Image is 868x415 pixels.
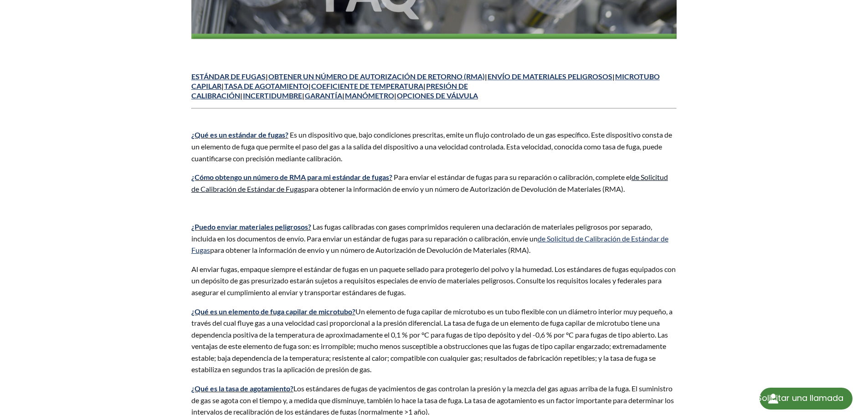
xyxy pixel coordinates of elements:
font: ¿Qué es un estándar de fugas? [191,130,288,139]
font: | [394,91,397,100]
div: Solicitar una llamada [760,388,853,410]
a: Manómetro [345,91,394,100]
font: | [612,72,615,81]
font: | [221,82,224,90]
a: de Solicitud de Calibración de Estándar de Fugas [191,173,668,193]
font: para obtener la información de envío y un número de Autorización de Devolución de Materiales (RMA). [210,246,530,254]
font: Al enviar fugas, empaque siempre el estándar de fugas en un paquete sellado para protegerlo del p... [191,265,676,297]
font: | [485,72,488,81]
font: | [308,82,311,90]
a: Coeficiente de Temperatura [311,82,423,90]
font: | [266,72,268,81]
font: ¿Qué es la tasa de agotamiento? [191,384,293,393]
a: Presión de Calibración [191,82,468,100]
font: | [342,91,345,100]
a: Envío de Materiales Peligrosos [488,72,612,81]
a: Estándar de Fugas [191,72,266,81]
font: Las fugas calibradas con gases comprimidos requieren una declaración de materiales peligrosos por... [191,222,652,243]
font: | [240,91,243,100]
font: Solicitar una llamada [757,392,843,404]
font: para obtener la información de envío y un número de Autorización de Devolución de Materiales (RMA). [304,184,625,193]
font: Un elemento de fuga capilar de microtubo es un tubo flexible con un diámetro interior muy pequeño... [191,307,673,374]
font: | [302,91,305,100]
a: Opciones de Válvula [397,91,478,100]
font: Para enviar el estándar de fugas para su reparación o calibración, complete el [394,173,632,181]
a: Tasa de Agotamiento [224,82,308,90]
a: Microtubo Capilar [191,72,660,90]
a: Incertidumbre [243,91,302,100]
font: Es un dispositivo que, bajo condiciones prescritas, emite un flujo controlado de un gas específic... [191,130,672,162]
a: Garantía [305,91,342,100]
font: ¿Puedo enviar materiales peligrosos? [191,222,311,231]
font: | [423,82,426,90]
font: ¿Cómo obtengo un número de RMA para mi estándar de fugas? [191,173,392,181]
a: Obtener un Número de Autorización de Retorno (RMA) [268,72,485,81]
font: ¿Qué es un elemento de fuga capilar de microtubo? [191,307,355,316]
